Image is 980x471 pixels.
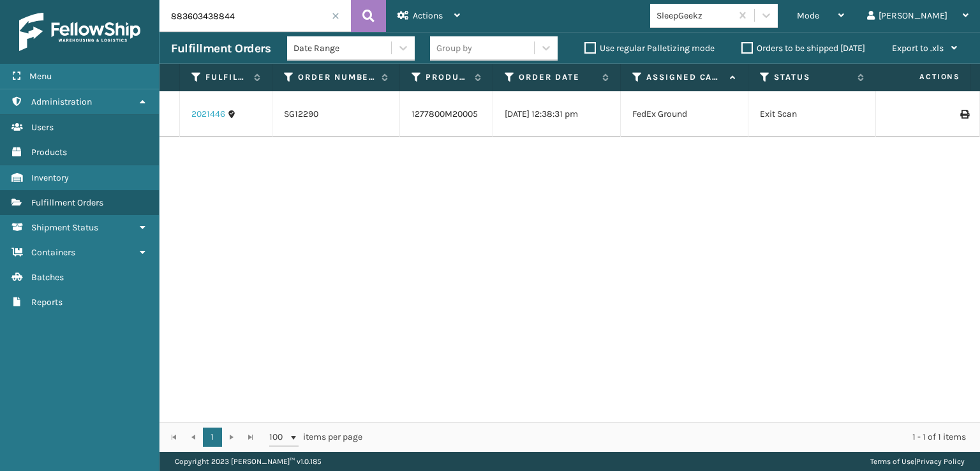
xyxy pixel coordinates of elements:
[269,431,288,444] span: 100
[293,41,392,55] div: Date Range
[646,71,724,83] label: Assigned Carrier Service
[31,247,75,258] span: Containers
[748,91,876,137] td: Exit Scan
[426,71,468,83] label: Product SKU
[19,13,140,51] img: logo
[960,110,968,119] i: Print Label
[171,41,271,56] h3: Fulfillment Orders
[31,197,103,208] span: Fulfillment Orders
[519,71,596,83] label: Order Date
[870,452,965,471] div: |
[29,71,52,82] span: Menu
[31,172,69,183] span: Inventory
[657,9,732,22] div: SleepGeekz
[272,91,400,137] td: SG12290
[191,108,225,121] a: 2021446
[892,43,944,54] span: Export to .xls
[175,452,322,471] p: Copyright 2023 [PERSON_NAME]™ v 1.0.185
[584,43,715,54] label: Use regular Palletizing mode
[774,71,851,83] label: Status
[298,71,375,83] label: Order Number
[203,428,222,447] a: 1
[493,91,621,137] td: [DATE] 12:38:31 pm
[380,431,966,444] div: 1 - 1 of 1 items
[621,91,748,137] td: FedEx Ground
[879,66,968,87] span: Actions
[31,96,92,107] span: Administration
[31,222,98,233] span: Shipment Status
[205,71,248,83] label: Fulfillment Order Id
[797,10,819,21] span: Mode
[412,108,478,119] a: 1277800M20005
[31,297,63,308] span: Reports
[916,457,965,466] a: Privacy Policy
[31,122,54,133] span: Users
[31,272,64,283] span: Batches
[269,428,362,447] span: items per page
[741,43,865,54] label: Orders to be shipped [DATE]
[436,41,472,55] div: Group by
[870,457,914,466] a: Terms of Use
[31,147,67,158] span: Products
[413,10,443,21] span: Actions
